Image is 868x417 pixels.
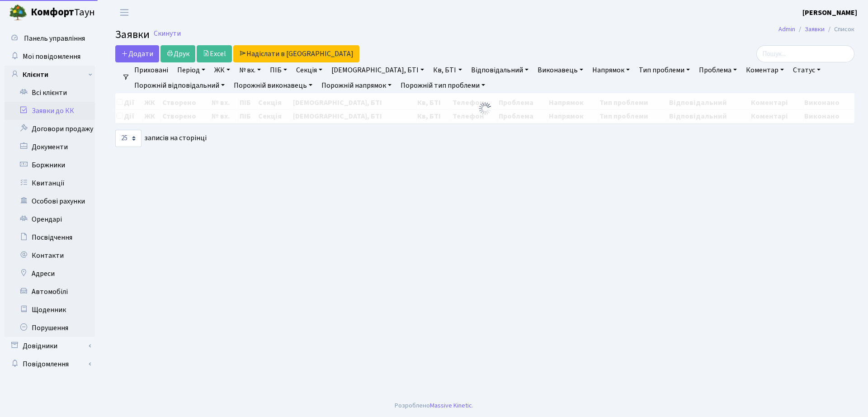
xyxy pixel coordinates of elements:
a: Всі клієнти [5,84,95,102]
a: ПІБ [266,62,291,78]
a: Довідники [5,337,95,355]
a: Порожній виконавець [230,78,316,93]
a: Панель управління [5,29,95,47]
span: Таун [31,5,95,20]
nav: breadcrumb [765,20,868,39]
a: Секція [292,62,326,78]
a: Адреси [5,265,95,283]
a: Massive Kinetic [430,401,472,410]
a: Тип проблеми [635,62,693,78]
a: Квитанції [5,174,95,192]
a: Мої повідомлення [5,47,95,66]
a: Заявки до КК [5,102,95,120]
li: Список [825,24,854,34]
input: Пошук... [756,45,854,62]
b: Комфорт [31,5,74,19]
a: Відповідальний [467,62,532,78]
a: Виконавець [534,62,587,78]
a: Документи [5,138,95,156]
a: Кв, БТІ [429,62,465,78]
a: № вх. [236,62,264,78]
a: Повідомлення [5,355,95,373]
a: ЖК [211,62,234,78]
a: Договори продажу [5,120,95,138]
a: Admin [778,24,795,34]
img: logo.png [9,4,27,22]
a: Контакти [5,246,95,265]
a: Коментар [742,62,788,78]
a: Період [174,62,209,78]
span: Додати [121,49,153,59]
a: Порожній відповідальний [131,78,228,93]
a: Клієнти [5,66,95,84]
button: Переключити навігацію [113,5,136,20]
a: Скинути [154,29,181,38]
label: записів на сторінці [115,130,207,147]
a: [PERSON_NAME] [802,7,857,18]
a: Статус [789,62,824,78]
img: Обробка... [478,101,492,116]
a: Друк [160,45,195,62]
a: Порушення [5,319,95,337]
a: Excel [197,45,232,62]
b: [PERSON_NAME] [802,8,857,18]
span: Панель управління [24,33,85,43]
a: Порожній тип проблеми [397,78,489,93]
a: Автомобілі [5,283,95,301]
div: Розроблено . [395,401,473,411]
a: Посвідчення [5,228,95,246]
a: Порожній напрямок [318,78,395,93]
a: Боржники [5,156,95,174]
a: Щоденник [5,301,95,319]
a: Додати [115,45,159,62]
a: Орендарі [5,210,95,228]
a: Напрямок [589,62,633,78]
a: Особові рахунки [5,192,95,210]
span: Мої повідомлення [23,52,80,62]
a: Проблема [695,62,741,78]
span: Заявки [115,27,150,43]
a: Надіслати в [GEOGRAPHIC_DATA] [233,45,359,62]
a: [DEMOGRAPHIC_DATA], БТІ [328,62,428,78]
a: Приховані [131,62,172,78]
a: Заявки [805,24,825,34]
select: записів на сторінці [115,130,142,147]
